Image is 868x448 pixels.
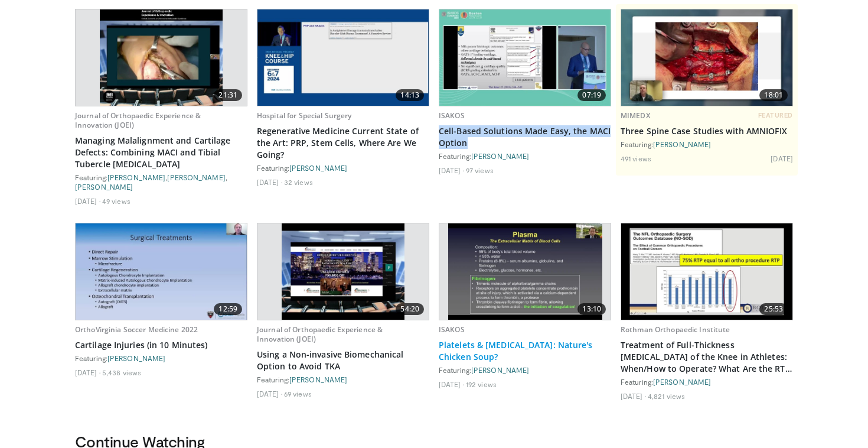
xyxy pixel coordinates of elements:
img: 63c7f4a0-c47f-4637-8a2f-6e781cac80e2.620x360_q85_upscale.jpg [257,9,429,106]
a: 25:53 [621,223,792,320]
a: [PERSON_NAME] [107,173,165,181]
a: Three Spine Case Studies with AMNIOFIX [621,125,793,137]
li: [DATE] [771,154,793,163]
li: [DATE] [621,391,646,401]
a: [PERSON_NAME] [653,140,711,148]
span: 18:01 [759,89,788,101]
span: 14:13 [396,89,424,101]
li: [DATE] [439,379,464,389]
div: Featuring: [439,151,611,161]
a: 18:01 [621,9,792,106]
li: [DATE] [257,177,282,187]
a: Treatment of Full-Thickness [MEDICAL_DATA] of the Knee in Athletes: When/How to Operate? What Are... [621,339,793,375]
div: Featuring: [621,377,793,387]
a: Rothman Orthopaedic Institute [621,324,730,335]
li: [DATE] [439,165,464,175]
div: Featuring: [621,139,793,149]
span: 25:53 [759,303,788,315]
img: ab458ae3-3b7b-44f1-8043-76735947851a.620x360_q85_upscale.jpg [621,223,792,320]
img: 34c974b5-e942-4b60-b0f4-1f83c610957b.620x360_q85_upscale.jpg [621,9,792,106]
a: Journal of Orthopaedic Experience & Innovation (JOEI) [257,324,383,344]
a: [PERSON_NAME] [289,375,347,384]
div: Featuring: [257,163,429,173]
a: Using a Non-invasive Biomechanical Option to Avoid TKA [257,349,429,372]
span: FEATURED [758,111,793,119]
img: 39c4fce5-fbde-4be2-943f-5df84ad388e7.620x360_q85_upscale.jpg [439,9,611,106]
span: 54:20 [396,303,424,315]
img: 10001f2c-217d-4f53-8e0d-e66db9c23335.620x360_q85_upscale.jpg [448,223,602,320]
div: Featuring: , , [75,173,247,191]
a: Hospital for Special Surgery [257,111,351,121]
span: 13:10 [577,303,606,315]
li: [DATE] [75,368,100,377]
a: [PERSON_NAME] [75,183,133,191]
li: 192 views [466,379,497,389]
a: Regenerative Medicine Current State of the Art: PRP, Stem Cells, Where Are We Going? [257,125,429,161]
a: [PERSON_NAME] [167,173,225,181]
a: Platelets & [MEDICAL_DATA]: Nature's Chicken Soup? [439,339,611,363]
li: 69 views [284,389,312,398]
img: 265ca732-3a17-4bb4-a751-626eae7172ea.620x360_q85_upscale.jpg [100,9,222,106]
img: c2994a0c-8c75-4a5c-9461-9473bb1cb68f.620x360_q85_upscale.jpg [76,223,247,320]
div: Featuring: [439,365,611,375]
div: Featuring: [75,353,247,363]
div: Featuring: [257,375,429,384]
a: 14:13 [257,9,429,106]
li: [DATE] [257,389,282,398]
a: Managing Malalignment and Cartilage Defects: Combining MACI and Tibial Tubercle [MEDICAL_DATA] [75,135,247,170]
a: Journal of Orthopaedic Experience & Innovation (JOEI) [75,111,201,130]
a: [PERSON_NAME] [471,366,529,374]
a: Cell-Based Solutions Made Easy, the MACI Option [439,125,611,149]
li: 32 views [284,177,313,187]
a: [PERSON_NAME] [653,378,711,386]
a: [PERSON_NAME] [107,354,165,362]
a: ISAKOS [439,324,465,335]
img: 23a47673-8a05-4e75-8b17-835f0be8ec3f.620x360_q85_upscale.jpg [282,223,404,320]
li: [DATE] [75,196,100,206]
span: 12:59 [214,303,242,315]
a: ISAKOS [439,111,465,121]
a: 21:31 [76,9,247,106]
a: 54:20 [257,223,429,320]
li: 49 views [102,196,130,206]
a: 07:19 [439,9,611,106]
li: 4,821 views [648,391,685,401]
span: 21:31 [214,89,242,101]
li: 5,438 views [102,368,141,377]
li: 97 views [466,165,494,175]
a: 12:59 [76,223,247,320]
li: 491 views [621,154,651,163]
a: MIMEDX [621,111,650,121]
a: [PERSON_NAME] [289,164,347,172]
a: [PERSON_NAME] [471,152,529,160]
span: 07:19 [577,89,606,101]
a: OrthoVirginia Soccer Medicine 2022 [75,324,198,335]
a: Cartilage Injuries (in 10 Minutes) [75,339,247,351]
a: 13:10 [439,223,611,320]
